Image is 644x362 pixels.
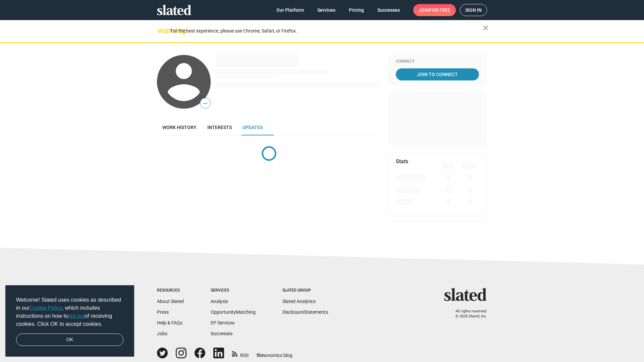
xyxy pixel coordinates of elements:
div: Connect [396,59,479,64]
a: EP Services [211,320,234,325]
a: OpportunityMatching [211,309,256,315]
span: Sign in [465,4,482,16]
span: Our Platform [276,4,304,16]
mat-icon: warning [158,26,166,35]
a: About Slated [157,299,184,304]
div: For the best experience, please use Chrome, Safari, or Firefox. [170,26,483,36]
a: filmonomics blog [257,347,292,359]
span: Services [317,4,335,16]
span: Join To Connect [397,68,478,80]
a: opt-out [68,313,85,319]
a: Successes [211,331,232,336]
a: RSS [232,348,249,359]
span: Work history [162,125,197,130]
div: Slated Group [282,288,328,293]
span: for free [429,4,450,16]
span: — [200,99,210,108]
a: DisclosureStatements [282,309,328,315]
a: Joinfor free [413,4,456,16]
span: film [257,353,265,358]
span: Join [419,4,450,16]
a: Interests [202,119,237,135]
a: Our Platform [271,4,309,16]
a: Jobs [157,331,167,336]
div: Resources [157,288,184,293]
a: Slated Analytics [282,299,316,304]
a: Successes [372,4,405,16]
a: Sign in [460,4,487,16]
span: Updates [243,125,263,130]
span: Successes [377,4,400,16]
a: Join To Connect [396,68,479,80]
div: cookieconsent [5,285,134,357]
a: Pricing [343,4,369,16]
mat-card-title: Stats [396,158,408,165]
mat-icon: close [482,24,490,32]
span: Pricing [349,4,364,16]
a: Press [157,309,169,315]
a: Help & FAQs [157,320,182,325]
span: Welcome! Slated uses cookies as described in our , which includes instructions on how to of recei... [16,296,123,328]
div: Services [211,288,256,293]
a: Services [312,4,341,16]
span: Interests [207,125,232,130]
p: All rights reserved. © 2025 Slated, Inc. [448,309,487,319]
a: dismiss cookie message [16,334,123,346]
a: Analysis [211,299,228,304]
a: Updates [237,119,268,135]
a: Cookie Policy [30,305,62,311]
a: Work history [157,119,202,135]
